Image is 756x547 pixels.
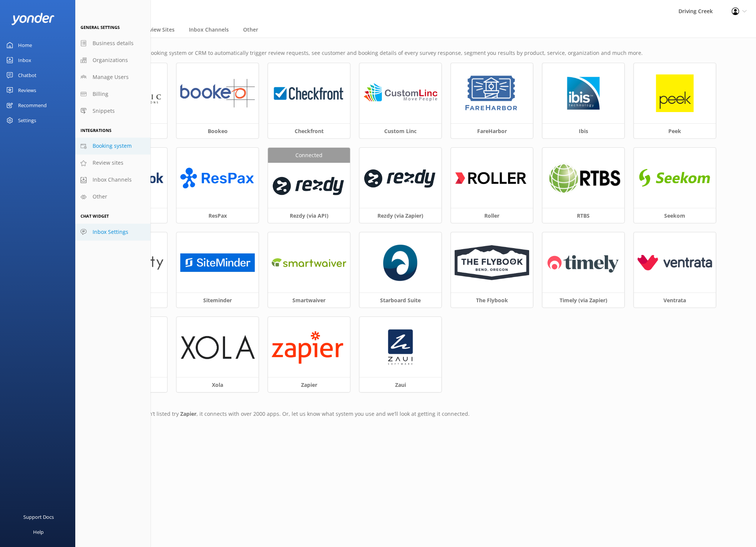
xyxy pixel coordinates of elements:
[81,24,120,30] span: General Settings
[546,248,621,277] img: 1619648023..png
[81,127,111,133] span: Integrations
[176,208,259,223] h3: ResPax
[18,83,36,98] div: Reviews
[75,188,151,205] a: Other
[87,400,745,410] h4: Didn't find yours?
[18,98,47,113] div: Recommend
[81,213,109,219] span: Chat Widget
[87,49,745,57] p: Connect Yonder to your booking system or CRM to automatically trigger review requests, see custom...
[363,162,438,194] img: 1619647509..png
[451,208,533,223] h3: Roller
[359,208,441,223] h3: Rezdy (via Zapier)
[176,123,259,138] h3: Bookeo
[272,79,346,108] img: 1624323426..png
[75,69,151,86] a: Manage Users
[189,26,229,33] span: Inbox Channels
[87,426,745,435] h4: Wherewolf
[93,73,129,81] span: Manage Users
[87,410,745,418] p: If your booking system isn’t listed try , it connects with over 2000 apps. Or, let us know what s...
[75,155,151,171] a: Review sites
[268,208,350,223] h3: Rezdy (via API)
[463,74,520,112] img: 1629843345..png
[451,123,533,138] h3: FareHarbor
[93,39,134,47] span: Business details
[75,35,151,52] a: Business details
[268,292,350,308] h3: Smartwaiver
[268,123,350,138] h3: Checkfront
[93,159,123,167] span: Review sites
[23,509,54,524] div: Support Docs
[180,410,196,417] b: Zapier
[18,68,37,83] div: Chatbot
[75,52,151,69] a: Organizations
[272,254,346,271] img: 1650579744..png
[93,90,108,98] span: Billing
[272,330,346,365] img: 1619648013..png
[455,245,529,280] img: flybook_logo.png
[18,53,31,68] div: Inbox
[180,164,255,192] img: ResPax
[383,244,418,281] img: 1756262149..png
[176,377,259,392] h3: Xola
[542,292,624,308] h3: Timely (via Zapier)
[75,171,151,188] a: Inbox Channels
[18,38,32,53] div: Home
[243,26,258,33] span: Other
[180,79,255,108] img: 1624324865..png
[272,170,346,202] img: 1624324453..png
[176,292,259,308] h3: Siteminder
[634,292,716,308] h3: Ventrata
[75,86,151,103] a: Billing
[11,13,55,25] img: yonder-white-logo.png
[75,103,151,120] a: Snippets
[637,255,712,270] img: ventrata_logo.png
[18,113,36,128] div: Settings
[359,292,441,308] h3: Starboard Suite
[542,208,624,223] h3: RTBS
[93,107,115,115] span: Snippets
[143,26,175,33] span: Review Sites
[359,377,441,392] h3: Zaui
[93,228,128,236] span: Inbox Settings
[180,253,255,272] img: 1710292409..png
[451,292,533,308] h3: The Flybook
[268,148,350,163] div: Connected
[363,79,438,108] img: 1624324618..png
[268,377,350,392] h3: Zapier
[542,123,624,138] h3: Ibis
[93,176,132,184] span: Inbox Channels
[634,123,716,138] h3: Peek
[75,224,151,241] a: Inbox Settings
[359,123,441,138] h3: Custom Linc
[564,74,602,112] img: 1629776749..png
[75,138,151,155] a: Booking system
[180,335,255,359] img: xola_logo.png
[634,208,716,223] h3: Seekom
[93,142,132,150] span: Booking system
[637,164,712,192] img: 1616638368..png
[93,56,128,64] span: Organizations
[546,162,621,194] img: 1624324537..png
[93,192,107,201] span: Other
[33,524,44,539] div: Help
[455,162,529,194] img: 1616660206..png
[656,74,694,112] img: peek_logo.png
[387,328,414,366] img: 1633406817..png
